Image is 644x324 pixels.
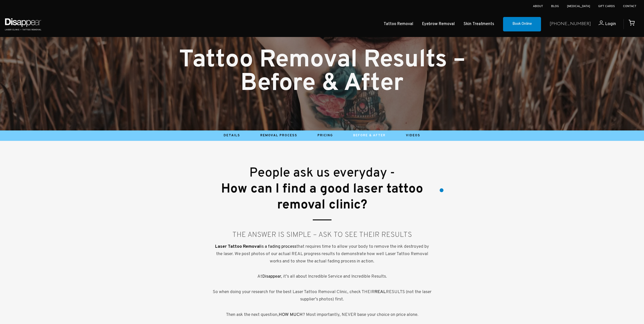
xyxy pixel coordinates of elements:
[567,4,590,8] a: [MEDICAL_DATA]
[260,134,297,138] a: Removal Process
[249,165,395,181] small: People ask us everyday -
[212,311,432,319] p: Then ask the next question, ? Most importantly, NEVER base your choice on price alone.
[279,312,303,318] a: HOW MUCH
[623,4,636,8] a: Contact
[533,4,543,8] a: About
[464,21,494,28] a: Skin Treatments
[212,289,432,303] p: So when doing your research for the best Laser Tattoo Removal Clinic, check THEIR RESULTS (not th...
[262,274,281,279] a: Disappear
[550,21,591,28] a: [PHONE_NUMBER]
[149,49,495,96] h1: Tattoo Removal Results – Before & After
[215,244,296,250] a: Laser Tattoo Removalis a fading process
[212,273,432,280] p: At , it’s all about Incredible Service and Incredible Results.
[212,243,432,265] p: that requires time to allow your body to remove the ink destroyed by the laser. We post photos of...
[375,289,386,295] strong: REAL
[384,21,413,28] a: Tattoo Removal
[591,21,616,28] a: Login
[551,4,559,8] a: Blog
[503,17,541,32] a: Book Online
[4,15,42,33] img: Disappear - Laser Clinic and Tattoo Removal Services in Sydney, Australia
[422,21,455,28] a: Eyebrow Removal
[232,230,412,240] small: THE ANSWER IS SIMPLE – ASK TO SEE THEIR RESULTS
[215,244,261,250] strong: Laser Tattoo Removal
[598,4,615,8] a: Gift Cards
[318,134,333,138] a: Pricing
[353,134,386,138] a: Before & After
[221,181,423,213] span: How can I find a good laser tattoo removal clinic?
[224,134,240,138] a: Details
[605,21,616,27] span: Login
[406,134,420,138] a: Videos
